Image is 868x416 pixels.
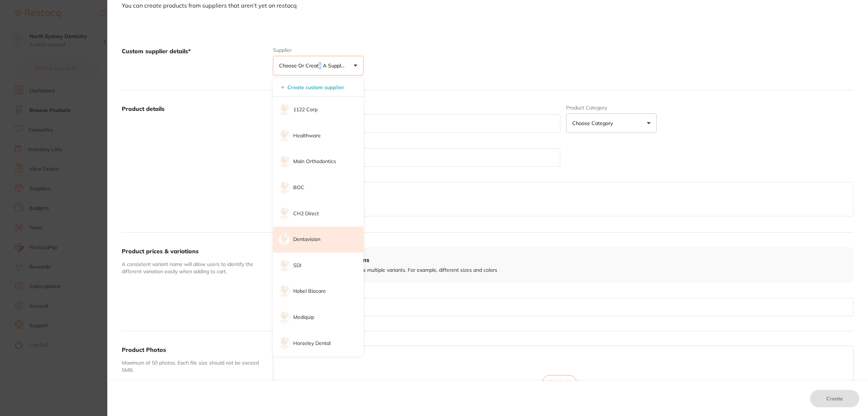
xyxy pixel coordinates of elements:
[273,56,364,75] button: Choose or create a supplier
[122,359,267,374] p: Maximum of 50 photos. Each file size should not be exceed 5MB.
[279,182,290,194] img: supplier image
[572,120,616,127] p: Choose Category
[293,132,321,140] p: Healthware
[122,346,166,353] label: Product Photos
[122,47,267,75] label: Custom supplier details*
[299,256,497,264] h4: Allow multiple variations
[566,105,657,111] label: Product Category
[293,184,304,191] p: BOC
[273,47,364,53] label: Supplier
[279,260,290,271] img: supplier image
[279,337,290,349] img: supplier image
[293,340,331,347] p: Horseley Dental
[122,1,854,9] p: You can create products from suppliers that aren’t yet on restocq
[542,375,577,390] button: Upload
[279,208,290,219] img: supplier image
[293,236,320,243] p: Dentavision
[122,247,199,255] label: Product prices & variations
[299,267,497,274] p: Check this if the product has multiple variants. For example, different sizes and colors
[279,84,346,91] button: Create custom supplier
[279,130,290,142] img: supplier image
[553,379,570,386] span: Upload
[293,262,302,269] p: SDI
[293,314,314,321] p: Mediquip
[122,261,267,275] p: A consistent variant name will allow users to identify the different variation easily when adding...
[279,286,290,297] img: supplier image
[293,158,336,165] p: Main Orthodontics
[279,156,290,167] img: supplier image
[293,288,326,295] p: Nobel Biocare
[566,113,657,133] button: Choose Category
[279,62,348,69] p: Choose or create a supplier
[279,312,290,323] img: supplier image
[122,105,267,218] label: Product details
[279,234,290,245] img: supplier image
[293,210,319,217] p: CH2 Direct
[810,390,859,407] button: Create
[293,106,317,113] p: 1122 Corp
[279,104,290,116] img: supplier image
